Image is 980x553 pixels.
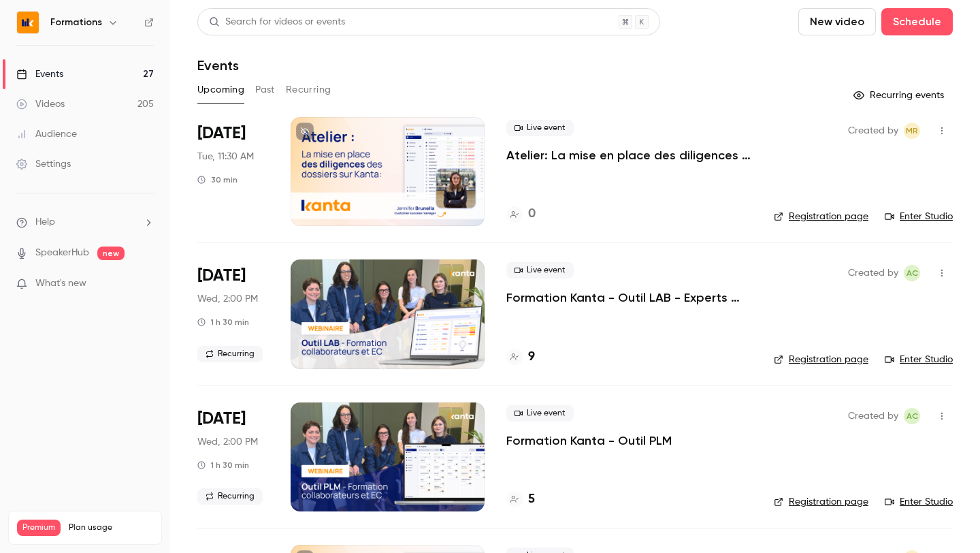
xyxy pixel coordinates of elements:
div: Videos [16,97,65,111]
span: [DATE] [197,123,246,144]
span: Tue, 11:30 AM [197,150,254,163]
a: Registration page [774,495,868,509]
button: New video [798,8,876,35]
a: Enter Studio [885,210,953,223]
a: Registration page [774,353,868,366]
a: 0 [506,205,536,223]
h4: 0 [528,205,536,223]
span: Live event [506,405,574,422]
a: SpeakerHub [35,246,89,260]
h1: Events [197,57,239,74]
span: MR [906,123,918,139]
h6: Formations [50,16,102,29]
span: [DATE] [197,265,246,287]
span: AC [906,265,918,281]
iframe: Noticeable Trigger [137,278,154,290]
div: Sep 23 Tue, 11:30 AM (Europe/Paris) [197,117,269,226]
span: Live event [506,262,574,279]
img: Formations [17,12,39,33]
a: Enter Studio [885,495,953,509]
button: Upcoming [197,79,244,101]
a: Formation Kanta - Outil LAB - Experts Comptables & Collaborateurs [506,289,752,306]
span: Wed, 2:00 PM [197,292,258,306]
span: Help [35,215,55,230]
span: Wed, 2:00 PM [197,435,258,449]
span: What's new [35,276,86,291]
span: Plan usage [69,522,153,533]
div: 1 h 30 min [197,460,249,471]
a: 9 [506,348,535,366]
h4: 9 [528,348,535,366]
h4: 5 [528,490,535,509]
span: Premium [17,520,61,536]
button: Past [255,79,275,101]
span: Marion Roquet [904,123,920,139]
div: 1 h 30 min [197,317,249,328]
li: help-dropdown-opener [16,215,154,230]
span: new [97,247,125,260]
button: Recurring events [847,84,953,106]
div: 30 min [197,174,238,185]
div: Search for videos or events [209,15,345,29]
div: Settings [16,157,71,171]
span: Recurring [197,346,263,362]
a: Enter Studio [885,353,953,366]
div: Sep 24 Wed, 2:00 PM (Europe/Paris) [197,402,269,511]
span: AC [906,408,918,424]
div: Sep 24 Wed, 2:00 PM (Europe/Paris) [197,259,269,368]
a: Formation Kanta - Outil PLM [506,432,672,449]
button: Schedule [881,8,953,35]
span: Live event [506,120,574,136]
a: 5 [506,490,535,509]
div: Events [16,67,63,81]
span: Recurring [197,488,263,505]
span: Created by [848,265,898,281]
span: Created by [848,123,898,139]
a: Atelier: La mise en place des diligences des dossiers sur KANTA [506,147,752,163]
a: Registration page [774,210,868,223]
div: Audience [16,127,77,141]
span: Anaïs Cachelou [904,408,920,424]
span: Anaïs Cachelou [904,265,920,281]
button: Recurring [286,79,331,101]
span: [DATE] [197,408,246,430]
span: Created by [848,408,898,424]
